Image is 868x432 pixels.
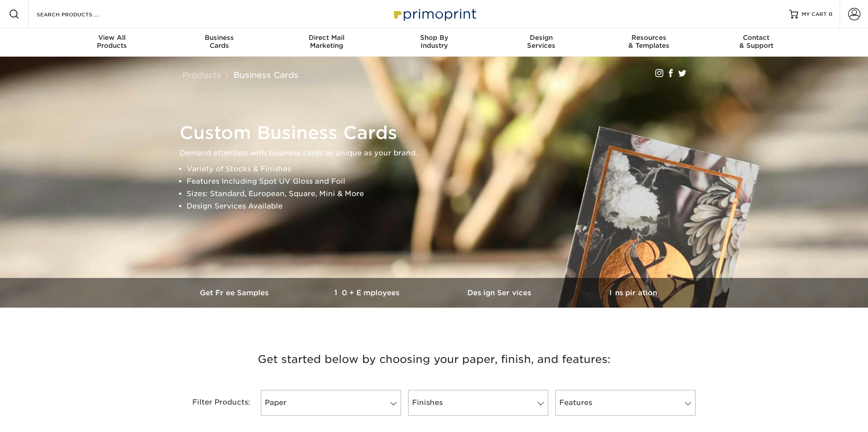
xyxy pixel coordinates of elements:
[488,28,595,57] a: DesignServices
[180,122,697,143] h1: Custom Business Cards
[380,28,488,57] a: Shop ByIndustry
[165,34,273,50] div: Cards
[36,9,122,19] input: SEARCH PRODUCTS.....
[180,147,697,159] p: Demand attention with business cards as unique as your brand.
[182,70,221,80] a: Products
[165,34,273,42] span: Business
[703,28,810,57] a: Contact& Support
[555,390,696,416] a: Features
[595,34,703,50] div: & Templates
[434,278,567,308] a: Design Services
[187,175,697,188] li: Features Including Spot UV Gloss and Foil
[408,390,548,416] a: Finishes
[567,278,700,308] a: Inspiration
[302,278,434,308] a: 10+ Employees
[302,289,434,297] h3: 10+ Employees
[802,11,827,18] span: MY CART
[380,34,488,50] div: Industry
[703,34,810,50] div: & Support
[176,339,693,379] h3: Get started below by choosing your paper, finish, and features:
[169,289,302,297] h3: Get Free Samples
[233,70,298,80] a: Business Cards
[187,200,697,212] li: Design Services Available
[58,28,166,57] a: View AllProducts
[261,390,401,416] a: Paper
[703,34,810,42] span: Contact
[165,28,273,57] a: BusinessCards
[58,34,166,50] div: Products
[380,34,488,42] span: Shop By
[390,4,478,23] img: Primoprint
[595,34,703,42] span: Resources
[169,278,302,308] a: Get Free Samples
[488,34,595,42] span: Design
[273,34,380,42] span: Direct Mail
[273,28,380,57] a: Direct MailMarketing
[567,289,700,297] h3: Inspiration
[488,34,595,50] div: Services
[273,34,380,50] div: Marketing
[58,34,166,42] span: View All
[187,188,697,200] li: Sizes: Standard, European, Square, Mini & More
[434,289,567,297] h3: Design Services
[169,390,257,416] div: Filter Products:
[595,28,703,57] a: Resources& Templates
[829,11,833,17] span: 0
[187,163,697,175] li: Variety of Stocks & Finishes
